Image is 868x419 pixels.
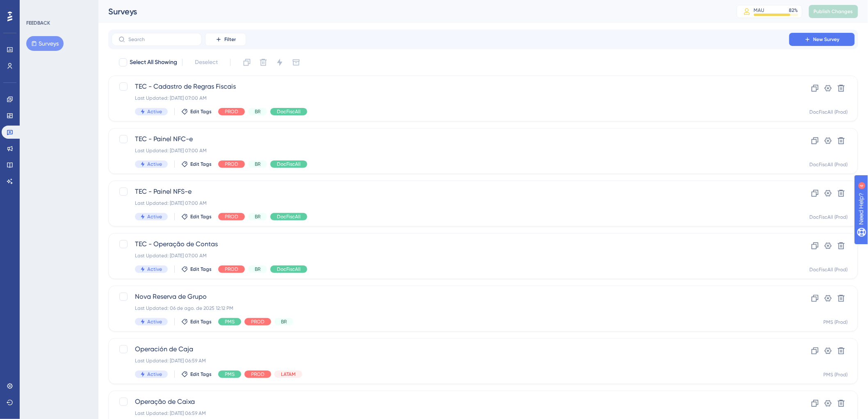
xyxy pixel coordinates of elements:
span: Select All Showing [130,57,177,67]
span: PROD [225,266,238,272]
span: Edit Tags [190,108,212,115]
span: Need Help? [20,2,52,12]
span: PMS [225,371,235,378]
span: PROD [251,318,265,325]
div: Last Updated: [DATE] 06:59 AM [135,410,766,417]
span: Edit Tags [190,213,212,220]
span: BR [255,161,260,167]
div: Last Updated: 06 de ago. de 2025 12:12 PM [135,305,766,311]
div: MAU [754,7,765,14]
span: DocFiscAll [277,108,301,115]
span: TEC - Cadastro de Regras Fiscais [135,82,766,92]
span: Active [147,213,162,220]
span: Active [147,108,162,115]
span: BR [281,318,287,325]
span: DocFiscAll [277,213,301,220]
span: Deselect [195,57,218,67]
button: Edit Tags [181,108,212,115]
iframe: UserGuiding AI Assistant Launcher [834,387,858,411]
div: PMS (Prod) [824,371,848,378]
span: BR [255,108,260,115]
div: Last Updated: [DATE] 06:59 AM [135,357,766,364]
button: Edit Tags [181,266,212,272]
span: BR [255,213,260,220]
span: LATAM [281,371,296,378]
span: PROD [225,213,238,220]
span: PROD [251,371,265,378]
div: DocFiscAll (Prod) [810,109,848,115]
button: Publish Changes [809,5,858,18]
div: FEEDBACK [26,20,50,26]
input: Search [128,37,195,42]
span: PMS [225,318,235,325]
span: DocFiscAll [277,266,301,272]
span: New Survey [813,36,840,43]
span: Active [147,161,162,167]
button: Filter [205,33,246,46]
div: Last Updated: [DATE] 07:00 AM [135,252,766,259]
div: Last Updated: [DATE] 07:00 AM [135,200,766,206]
button: Edit Tags [181,213,212,220]
span: Operação de Caixa [135,397,766,407]
span: TEC - Painel NFS-e [135,187,766,197]
span: PROD [225,161,238,167]
span: Filter [224,36,236,43]
button: Edit Tags [181,161,212,167]
div: Last Updated: [DATE] 07:00 AM [135,147,766,154]
span: Active [147,266,162,272]
span: Active [147,371,162,378]
div: DocFiscAll (Prod) [810,214,848,220]
button: Surveys [26,36,64,51]
span: TEC - Painel NFC-e [135,134,766,144]
span: Operación de Caja [135,344,766,354]
div: Surveys [108,6,716,17]
span: Publish Changes [814,8,853,15]
button: Deselect [187,55,225,70]
div: DocFiscAll (Prod) [810,266,848,273]
span: BR [255,266,260,272]
span: PROD [225,108,238,115]
span: TEC - Operação de Contas [135,239,766,249]
div: 4 [57,4,59,11]
span: Nova Reserva de Grupo [135,292,766,302]
span: Edit Tags [190,161,212,167]
div: 82 % [789,7,798,14]
div: Last Updated: [DATE] 07:00 AM [135,95,766,101]
span: Edit Tags [190,266,212,272]
button: Edit Tags [181,318,212,325]
span: Edit Tags [190,318,212,325]
span: Active [147,318,162,325]
button: Edit Tags [181,371,212,378]
div: DocFiscAll (Prod) [810,161,848,168]
span: Edit Tags [190,371,212,378]
span: DocFiscAll [277,161,301,167]
button: New Survey [789,33,855,46]
div: PMS (Prod) [824,319,848,325]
